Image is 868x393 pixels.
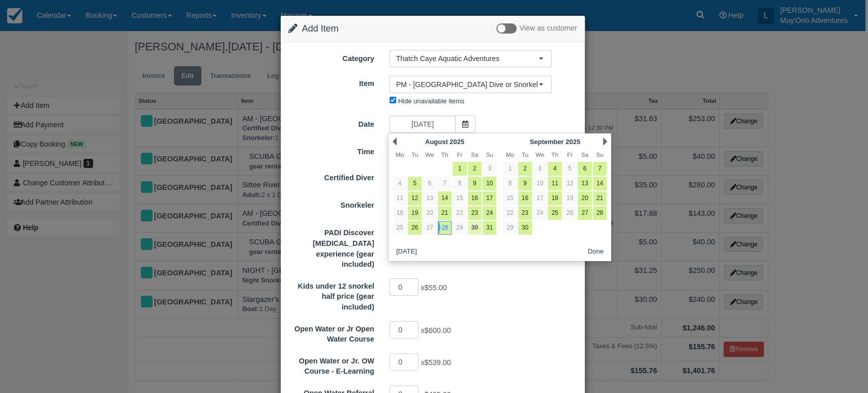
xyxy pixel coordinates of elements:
a: 25 [548,206,561,220]
a: 24 [533,206,547,220]
label: Kids under 12 snorkel half price (gear included) [281,277,382,313]
a: 2 [518,162,532,176]
a: 2 [468,162,482,176]
span: Wednesday [425,151,434,158]
span: Thatch Caye Aquatic Adventures [396,53,538,64]
span: Friday [457,151,462,158]
a: 3 [533,162,547,176]
span: Thursday [441,151,448,158]
a: 13 [423,191,436,205]
a: 14 [438,191,452,205]
a: 10 [533,177,547,190]
a: 8 [503,177,517,190]
a: 7 [438,177,452,190]
label: Hide unavailable items [398,97,464,105]
a: 11 [393,191,407,205]
span: August [425,138,448,146]
a: 29 [503,221,517,235]
a: 1 [503,162,517,176]
a: Next [603,137,607,146]
span: Friday [567,151,573,158]
label: PADI Discover Scuba Diving experience (gear included) [281,224,382,269]
a: 15 [503,191,517,205]
label: Category [281,50,382,64]
span: x [421,284,446,292]
a: 29 [453,221,466,235]
a: 23 [468,206,482,220]
a: 26 [563,206,577,220]
input: Open Water or Jr Open Water Course [390,321,419,339]
span: Saturday [581,151,588,158]
a: 18 [548,191,561,205]
a: 30 [518,221,532,235]
span: Monday [506,151,514,158]
span: Monday [396,151,404,158]
a: 6 [578,162,591,176]
a: 28 [593,206,607,220]
a: 9 [468,177,482,190]
a: 6 [423,177,436,190]
span: Sunday [596,151,603,158]
a: 16 [518,191,532,205]
span: September [529,138,563,146]
a: 20 [423,206,436,220]
label: Snorkeler [281,196,382,211]
span: x [421,358,451,367]
button: [DATE] [392,245,421,258]
a: 25 [393,221,407,235]
a: 21 [438,206,452,220]
a: 24 [483,206,496,220]
label: Open Water or Jr. OW Course - E-Learning [281,352,382,377]
a: Prev [393,137,397,146]
span: $600.00 [425,326,451,334]
a: 4 [548,162,561,176]
a: 3 [483,162,496,176]
a: 22 [453,206,466,220]
a: 5 [408,177,422,190]
a: 18 [393,206,407,220]
button: PM - [GEOGRAPHIC_DATA] Dive or Snorkel (6) [390,76,552,93]
label: Date [281,116,382,130]
a: 22 [503,206,517,220]
button: Done [584,245,608,258]
a: 14 [593,177,607,190]
a: 20 [578,191,591,205]
a: 19 [408,206,422,220]
a: 5 [563,162,577,176]
input: Kids under 12 snorkel half price (gear included) [390,278,419,296]
a: 21 [593,191,607,205]
span: Tuesday [522,151,528,158]
a: 13 [578,177,591,190]
span: Thursday [551,151,558,158]
span: Tuesday [411,151,418,158]
a: 8 [453,177,466,190]
a: 27 [423,221,436,235]
a: 1 [453,162,466,176]
a: 23 [518,206,532,220]
label: Open Water or Jr Open Water Course [281,320,382,345]
a: 31 [483,221,496,235]
a: 12 [408,191,422,205]
span: Saturday [471,151,478,158]
a: 28 [438,221,452,235]
a: 9 [518,177,532,190]
span: View as customer [519,24,577,33]
a: 12 [563,177,577,190]
span: 2025 [565,138,580,146]
span: $539.00 [425,358,451,367]
span: Add Item [302,23,339,34]
a: 11 [548,177,561,190]
label: Item [281,75,382,89]
a: 16 [468,191,482,205]
span: Wednesday [535,151,544,158]
a: 26 [408,221,422,235]
a: 15 [453,191,466,205]
input: Open Water or Jr. OW Course - E-Learning [390,353,419,371]
a: 19 [563,191,577,205]
span: x [421,326,451,334]
a: 27 [578,206,591,220]
a: 17 [483,191,496,205]
a: 4 [393,177,407,190]
a: 7 [593,162,607,176]
span: PM - [GEOGRAPHIC_DATA] Dive or Snorkel (6) [396,79,538,90]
